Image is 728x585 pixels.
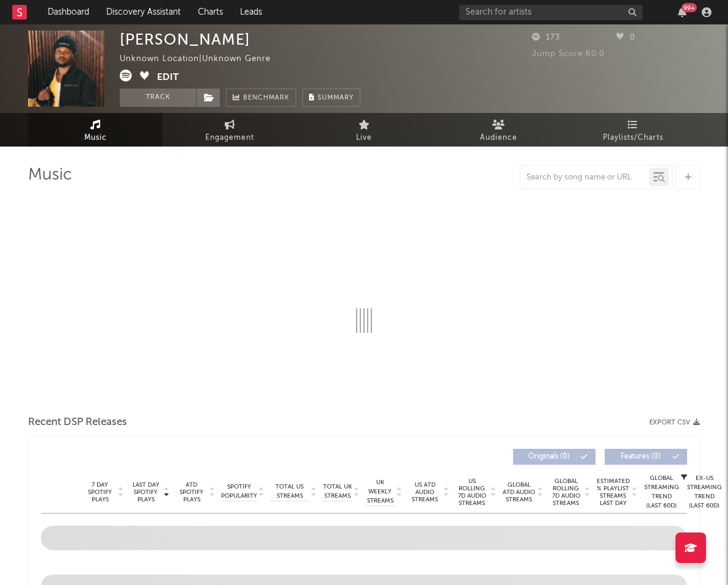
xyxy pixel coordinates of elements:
button: Track [120,89,196,107]
span: 173 [532,34,560,42]
span: Music [84,131,107,145]
button: 99+ [678,7,686,17]
button: Edit [157,70,179,85]
span: Live [356,131,372,145]
a: Playlists/Charts [566,113,700,147]
a: Live [297,113,431,147]
span: Global ATD Audio Streams [502,481,536,503]
div: 99 + [682,3,697,12]
span: Features ( 0 ) [613,453,669,460]
div: Ex-US Streaming Trend (Last 60D) [686,474,723,511]
span: Estimated % Playlist Streams Last Day [596,478,630,507]
div: Global Streaming Trend (Last 60D) [643,474,680,511]
button: Features(0) [605,449,687,465]
span: ATD Spotify Plays [175,481,208,503]
span: UK Weekly Streams [365,478,395,506]
span: Originals ( 0 ) [521,453,577,460]
span: Last Day Spotify Plays [129,481,162,503]
span: Recent DSP Releases [28,415,127,430]
input: Search for artists [459,5,642,20]
span: Global Rolling 7D Audio Streams [549,478,583,507]
span: Jump Score: 60.0 [532,50,605,58]
span: Summary [318,95,354,101]
span: 0 [616,34,635,42]
a: Benchmark [226,89,296,107]
span: Spotify Popularity [221,482,257,501]
button: Export CSV [649,419,700,426]
input: Search by song name or URL [520,173,649,183]
span: Benchmark [243,91,289,106]
span: US ATD Audio Streams [408,481,442,503]
span: US Rolling 7D Audio Streams [455,478,489,507]
span: Playlists/Charts [603,131,663,145]
div: Unknown Location | Unknown Genre [120,52,285,67]
span: 7 Day Spotify Plays [84,481,116,503]
span: Total US Streams [270,482,309,501]
a: Engagement [162,113,297,147]
button: Originals(0) [513,449,595,465]
a: Audience [431,113,566,147]
div: [PERSON_NAME] [120,31,250,48]
span: Audience [480,131,517,145]
span: Total UK Streams [322,482,352,501]
span: Engagement [205,131,254,145]
a: Music [28,113,162,147]
button: Summary [302,89,360,107]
